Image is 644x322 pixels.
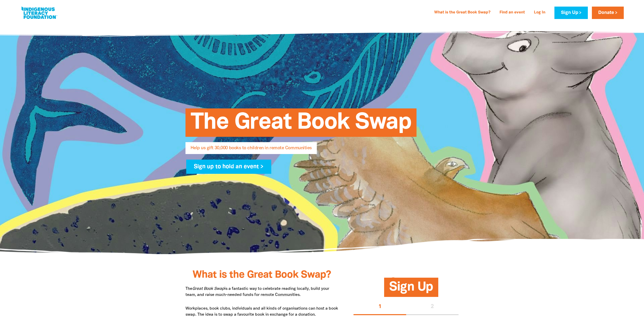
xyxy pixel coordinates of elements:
a: Log In [531,9,548,17]
p: The is a fantastic way to celebrate reading locally, build your team, and raise much-needed funds... [185,286,339,298]
em: Great Book Swap [192,287,224,291]
a: Sign Up [554,7,588,19]
a: Donate [592,7,624,19]
a: What is the Great Book Swap? [431,9,493,17]
span: Help us gift 30,000 books to children in remote Communities [191,146,312,154]
button: Stage 1 [354,299,406,315]
span: What is the Great Book Swap? [193,270,331,280]
span: Sign Up [389,281,433,297]
span: The Great Book Swap [191,112,411,137]
a: Find an event [496,9,528,17]
a: Sign up to hold an event > [186,160,272,174]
